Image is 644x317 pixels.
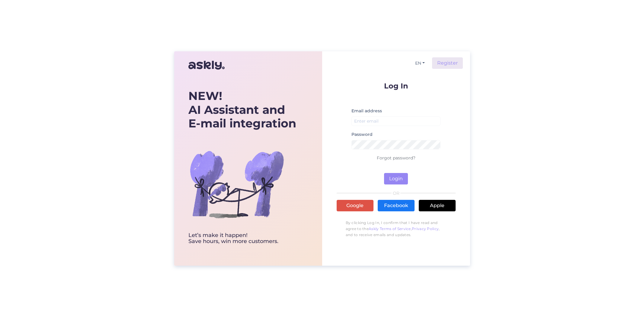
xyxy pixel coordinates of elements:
a: Register [432,57,463,69]
a: Forgot password? [377,155,415,161]
p: Log In [337,82,456,90]
img: Askly [188,58,225,72]
span: OR [392,191,400,195]
div: AI Assistant and E-mail integration [188,89,296,130]
a: Google [337,200,373,211]
a: Facebook [378,200,415,211]
label: Password [351,131,373,138]
a: Privacy Policy [412,226,439,231]
div: Let’s make it happen! Save hours, win more customers. [188,232,296,245]
img: bg-askly [188,136,285,232]
button: Login [384,173,408,184]
a: Apple [419,200,456,211]
a: Askly Terms of Service [369,226,411,231]
b: NEW! [188,89,222,103]
input: Enter email [351,117,441,126]
p: By clicking Log In, I confirm that I have read and agree to the , , and to receive emails and upd... [337,217,456,241]
button: EN [413,59,427,68]
label: Email address [351,108,382,114]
